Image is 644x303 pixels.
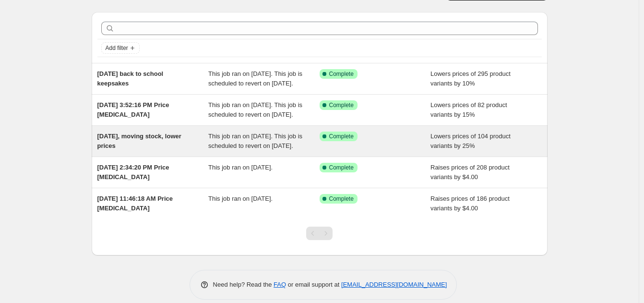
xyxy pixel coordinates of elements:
span: [DATE], moving stock, lower prices [97,133,181,149]
span: Lowers prices of 104 product variants by 25% [430,133,511,149]
span: This job ran on [DATE]. This job is scheduled to revert on [DATE]. [208,70,302,87]
span: Complete [329,195,354,203]
span: Complete [329,133,354,140]
span: This job ran on [DATE]. This job is scheduled to revert on [DATE]. [208,101,302,118]
span: Complete [329,164,354,171]
span: Raises prices of 186 product variants by $4.00 [430,195,510,212]
span: [DATE] 3:52:16 PM Price [MEDICAL_DATA] [97,101,169,118]
span: Need help? Read the [213,281,274,288]
span: Complete [329,101,354,109]
span: [DATE] 2:34:20 PM Price [MEDICAL_DATA] [97,164,169,181]
a: [EMAIL_ADDRESS][DOMAIN_NAME] [341,281,447,288]
span: Raises prices of 208 product variants by $4.00 [430,164,510,181]
span: [DATE] 11:46:18 AM Price [MEDICAL_DATA] [97,195,173,212]
span: or email support at [286,281,341,288]
span: Add filter [106,44,128,52]
a: FAQ [274,281,286,288]
span: [DATE] back to school keepsakes [97,70,164,87]
nav: Pagination [306,227,333,240]
button: Add filter [101,42,140,54]
span: This job ran on [DATE]. This job is scheduled to revert on [DATE]. [208,133,302,149]
span: Lowers prices of 82 product variants by 15% [430,101,507,118]
span: Lowers prices of 295 product variants by 10% [430,70,511,87]
span: This job ran on [DATE]. [208,164,273,171]
span: Complete [329,70,354,78]
span: This job ran on [DATE]. [208,195,273,202]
